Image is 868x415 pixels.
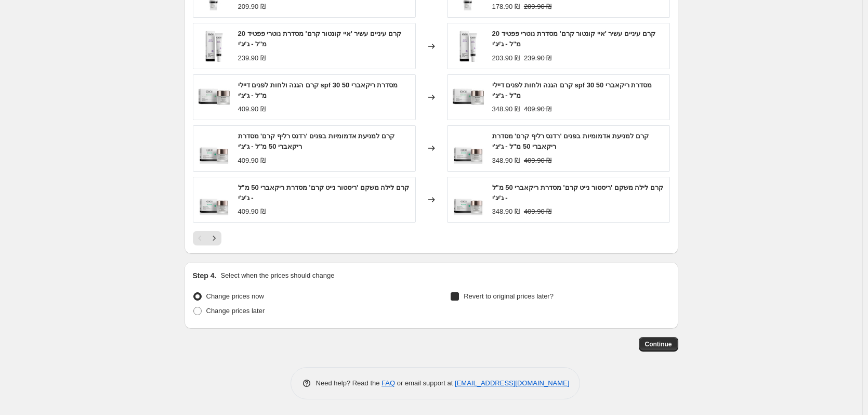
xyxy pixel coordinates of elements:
[199,184,230,215] img: Untitled-1_72d48443-b57f-476c-aeb7-67bcd6a24e0a_80x.png
[316,379,382,387] span: Need help? Read the
[238,53,266,63] div: 239.90 ₪
[220,270,334,281] p: Select when the prices should change
[639,337,678,352] button: Continue
[492,132,649,150] span: קרם למניעת אדמומיות בפנים 'רדנס רליף קרם' מסדרת ריקאברי 50 מ"ל - ג'יג'י
[395,379,455,387] span: or email support at
[455,379,569,387] a: [EMAIL_ADDRESS][DOMAIN_NAME]
[524,206,551,217] strike: 409.90 ₪
[492,184,663,202] span: קרם לילה משקם 'ריסטור נייט קרם' מסדרת ריקאברי 50 מ"ל - ג'יג'י
[199,133,230,164] img: Untitled-1_7c23628e-186a-4450-9c17-6ef70eeae738_80x.png
[492,2,520,12] div: 178.90 ₪
[524,2,551,12] strike: 209.90 ₪
[453,82,484,113] img: c82610800c25dc8d7c517c05a70c500d_80x.jpg
[492,206,520,217] div: 348.90 ₪
[206,307,265,315] span: Change prices later
[492,81,652,99] span: קרם הגנה ולחות לפנים דיילי spf 30 מסדרת ריקאברי 50 מ"ל - ג'יג'י
[524,53,551,63] strike: 239.90 ₪
[238,2,266,12] div: 209.90 ₪
[193,270,217,281] h2: Step 4.
[238,81,398,99] span: קרם הגנה ולחות לפנים דיילי spf 30 מסדרת ריקאברי 50 מ"ל - ג'יג'י
[207,231,221,245] button: Next
[645,340,672,348] span: Continue
[464,292,554,300] span: Revert to original prices later?
[382,379,395,387] a: FAQ
[238,30,401,48] span: קרם עיניים עשיר 'איי קונטור קרם' מסדרת נוטרי פפטיד 20 מ"ל - ג'יג'י
[524,104,551,114] strike: 409.90 ₪
[238,132,394,150] span: קרם למניעת אדמומיות בפנים 'רדנס רליף קרם' מסדרת ריקאברי 50 מ"ל - ג'יג'י
[199,31,230,62] img: eye-contour-cream-nutri-peptide-gigi_80x.jpg
[492,155,520,166] div: 348.90 ₪
[238,104,266,114] div: 409.90 ₪
[238,206,266,217] div: 409.90 ₪
[199,82,230,113] img: c82610800c25dc8d7c517c05a70c500d_80x.jpg
[492,30,655,48] span: קרם עיניים עשיר 'איי קונטור קרם' מסדרת נוטרי פפטיד 20 מ"ל - ג'יג'י
[453,184,484,215] img: Untitled-1_72d48443-b57f-476c-aeb7-67bcd6a24e0a_80x.png
[492,104,520,114] div: 348.90 ₪
[206,292,264,300] span: Change prices now
[453,133,484,164] img: Untitled-1_7c23628e-186a-4450-9c17-6ef70eeae738_80x.png
[524,155,551,166] strike: 409.90 ₪
[193,231,221,245] nav: Pagination
[492,53,520,63] div: 203.90 ₪
[238,155,266,166] div: 409.90 ₪
[238,184,409,202] span: קרם לילה משקם 'ריסטור נייט קרם' מסדרת ריקאברי 50 מ"ל - ג'יג'י
[453,31,484,62] img: eye-contour-cream-nutri-peptide-gigi_80x.jpg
